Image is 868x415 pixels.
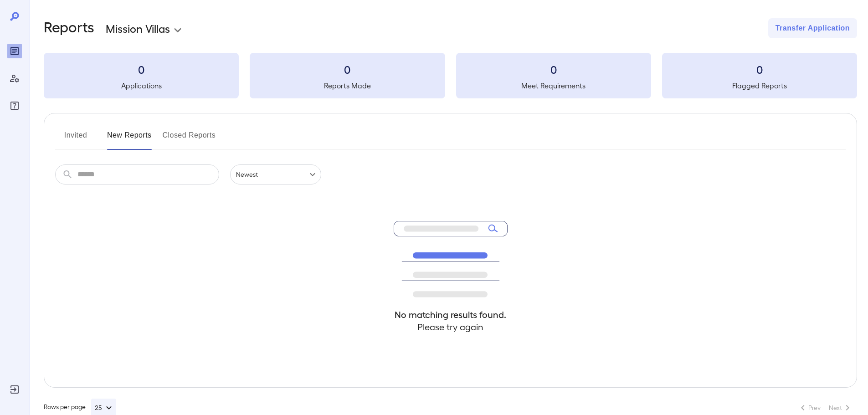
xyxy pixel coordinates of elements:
h4: No matching results found. [394,308,508,321]
h5: Meet Requirements [456,80,651,91]
h3: 0 [662,62,857,77]
button: New Reports [107,128,152,150]
h5: Applications [44,80,239,91]
button: Transfer Application [768,18,857,38]
h5: Reports Made [250,80,445,91]
div: Manage Users [7,71,22,86]
nav: pagination navigation [793,400,857,415]
div: FAQ [7,98,22,113]
h4: Please try again [394,321,508,333]
div: Log Out [7,382,22,397]
p: Mission Villas [106,21,170,36]
h3: 0 [250,62,445,77]
h3: 0 [456,62,651,77]
h2: Reports [44,18,94,38]
button: Closed Reports [163,128,216,150]
button: Invited [55,128,96,150]
summary: 0Applications0Reports Made0Meet Requirements0Flagged Reports [44,53,857,98]
h5: Flagged Reports [662,80,857,91]
div: Newest [230,164,321,184]
h3: 0 [44,62,239,77]
div: Reports [7,44,22,58]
